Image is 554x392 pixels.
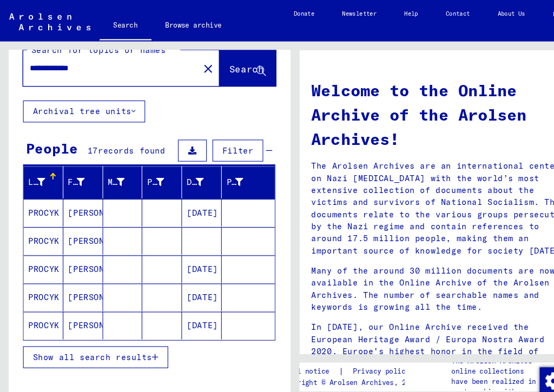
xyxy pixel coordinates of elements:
[208,156,258,187] mat-header-cell: Prisoner #
[138,166,154,177] div: Place of Birth
[60,240,97,266] mat-cell: [PERSON_NAME]
[31,331,143,341] span: Show all search results
[171,293,208,319] mat-cell: [DATE]
[94,11,142,39] a: Search
[60,293,97,319] mat-cell: [PERSON_NAME]
[22,156,60,187] mat-header-cell: Last Name
[22,95,136,115] button: Archival tree units
[323,343,398,355] a: Privacy policy
[213,166,229,177] div: Prisoner #
[101,163,134,180] div: Maiden Name
[215,59,248,70] span: Search
[424,334,513,354] p: The Arolsen Archives online collections
[171,187,208,213] mat-cell: [DATE]
[101,166,117,177] div: Maiden Name
[22,240,60,266] mat-cell: PROCYK
[171,240,208,266] mat-cell: [DATE]
[60,187,97,213] mat-cell: [PERSON_NAME]
[189,58,202,71] mat-icon: close
[175,163,208,180] div: Date of Birth
[82,137,92,147] span: 17
[171,156,208,187] mat-header-cell: Date of Birth
[64,166,80,177] div: First Name
[424,354,513,373] p: have been realized in partnership with
[22,325,158,346] button: Show all search results
[184,54,206,75] button: Clear
[292,150,535,241] p: The Arolsen Archives are an international center on Nazi [MEDICAL_DATA] with the world’s most ext...
[292,249,535,294] p: Many of the around 30 million documents are now available in the Online Archive of the Arolsen Ar...
[292,74,535,142] h1: Welcome to the Online Archive of the Arolsen Archives!
[142,11,221,37] a: Browse archive
[138,163,170,180] div: Place of Birth
[24,130,73,149] div: People
[22,267,60,293] mat-cell: PROCYK
[9,12,85,29] img: Arolsen_neg.svg
[264,343,318,355] a: Legal notice
[213,163,245,180] div: Prisoner #
[519,10,531,16] span: EN
[60,214,97,240] mat-cell: [PERSON_NAME]
[22,187,60,213] mat-cell: PROCYK
[206,48,259,81] button: Search
[200,131,247,152] button: Filter
[134,156,171,187] mat-header-cell: Place of Birth
[64,163,96,180] div: First Name
[22,293,60,319] mat-cell: PROCYK
[60,156,97,187] mat-header-cell: First Name
[507,345,533,371] img: Change consent
[60,267,97,293] mat-cell: [PERSON_NAME]
[22,214,60,240] mat-cell: PROCYK
[175,166,192,177] div: Date of Birth
[27,166,43,177] div: Last Name
[27,163,59,180] div: Last Name
[29,42,156,52] mat-label: Search for topics or names
[97,156,134,187] mat-header-cell: Maiden Name
[292,302,535,347] p: In [DATE], our Online Archive received the European Heritage Award / Europa Nostra Award 2020, Eu...
[209,137,238,147] span: Filter
[171,267,208,293] mat-cell: [DATE]
[264,343,398,355] div: |
[506,344,532,370] div: Change consent
[264,355,398,364] p: Copyright © Arolsen Archives, 2021
[92,137,155,147] span: records found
